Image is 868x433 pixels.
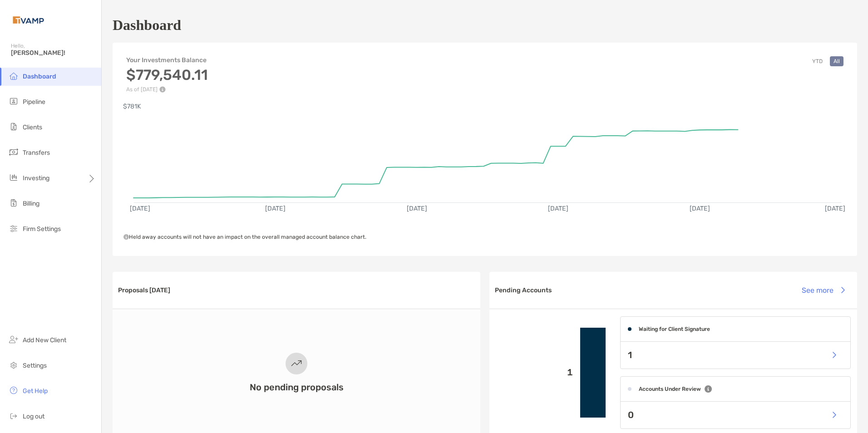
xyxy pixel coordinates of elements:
span: Settings [23,362,47,369]
span: Transfers [23,149,50,157]
h4: Accounts Under Review [639,386,701,392]
span: Clients [23,123,42,131]
span: Held away accounts will not have an impact on the overall managed account balance chart. [123,234,366,240]
text: [DATE] [548,205,568,212]
span: [PERSON_NAME]! [11,49,96,57]
img: add_new_client icon [8,334,19,345]
img: dashboard icon [8,70,19,81]
img: billing icon [8,197,19,208]
text: $781K [123,103,141,110]
span: Firm Settings [23,225,61,233]
h3: Pending Accounts [495,286,552,294]
img: Zoe Logo [11,4,46,36]
img: get-help icon [8,385,19,396]
text: [DATE] [265,205,286,212]
span: Investing [23,174,49,182]
span: Dashboard [23,73,56,80]
img: clients icon [8,121,19,132]
img: pipeline icon [8,96,19,107]
p: 1 [497,367,573,378]
text: [DATE] [825,205,845,212]
img: investing icon [8,172,19,183]
text: [DATE] [407,205,427,212]
h4: Your Investments Balance [126,56,208,64]
span: Log out [23,413,44,420]
span: Pipeline [23,98,45,106]
p: As of [DATE] [126,86,208,93]
h3: No pending proposals [250,382,344,393]
h3: $779,540.11 [126,66,208,84]
span: Billing [23,200,39,207]
p: 1 [628,349,632,361]
text: [DATE] [690,205,710,212]
img: transfers icon [8,147,19,157]
span: Get Help [23,387,48,395]
button: See more [794,280,852,300]
img: firm-settings icon [8,223,19,234]
p: 0 [628,409,634,421]
button: All [830,56,843,66]
h1: Dashboard [113,17,181,34]
img: settings icon [8,359,19,370]
h4: Waiting for Client Signature [639,326,710,332]
span: Add New Client [23,336,66,344]
img: logout icon [8,410,19,421]
text: [DATE] [130,205,150,212]
button: YTD [809,56,826,66]
h3: Proposals [DATE] [118,286,170,294]
img: Performance Info [159,86,166,93]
